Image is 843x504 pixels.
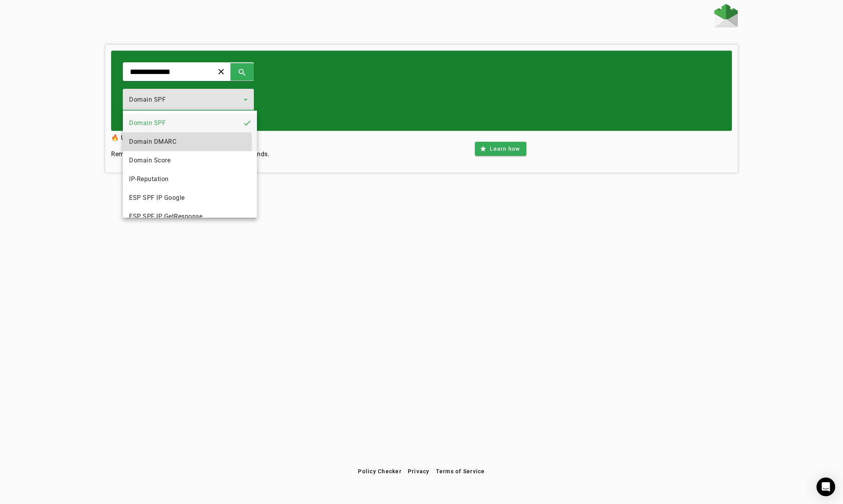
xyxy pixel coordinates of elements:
[129,156,170,165] span: Domain Score
[129,212,202,221] span: ESP SPF IP GetResponse
[129,118,166,128] span: Domain SPF
[129,137,176,146] span: Domain DMARC
[129,174,169,184] span: IP-Reputation
[129,193,185,203] span: ESP SPF IP Google
[816,478,835,496] div: Open Intercom Messenger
